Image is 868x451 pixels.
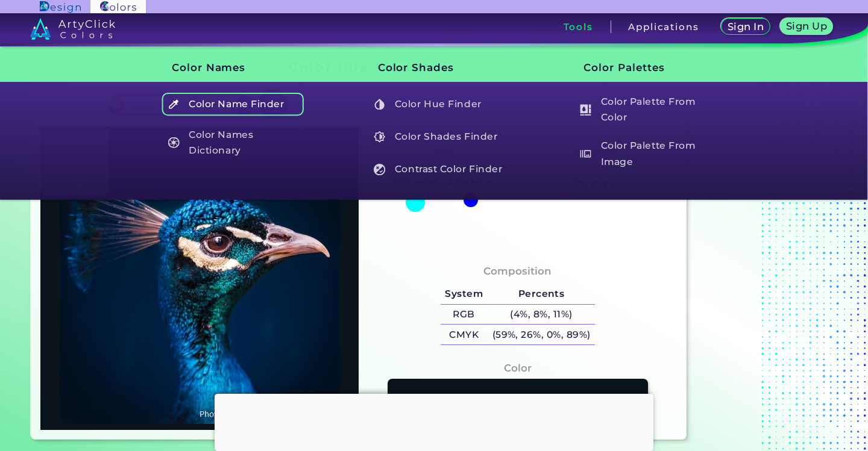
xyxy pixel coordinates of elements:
[723,19,768,34] a: Sign In
[573,137,717,171] a: Color Palette From Image
[574,137,715,171] h5: Color Palette From Image
[161,125,304,160] a: Color Names Dictionary
[488,325,595,344] h5: (59%, 26%, 0%, 89%)
[162,125,304,160] h5: Color Names Dictionary
[488,284,595,304] h5: Percents
[161,93,304,116] a: Color Name Finder
[367,125,511,148] a: Color Shades Finder
[782,19,830,34] a: Sign Up
[168,137,180,148] img: icon_color_names_dictionary_white.svg
[580,148,591,160] img: icon_palette_from_image_white.svg
[46,133,353,424] img: img_pavlin.jpg
[564,22,593,31] h3: Tools
[441,305,488,325] h5: RGB
[483,263,552,280] h4: Composition
[368,93,510,116] h5: Color Hue Finder
[374,131,385,143] img: icon_color_shades_white.svg
[441,325,488,344] h5: CMYK
[441,284,488,304] h5: System
[504,359,532,377] h4: Color
[628,22,699,31] h3: Applications
[580,104,591,116] img: icon_col_pal_col_white.svg
[30,18,115,40] img: logo_artyclick_colors_white.svg
[691,55,842,444] iframe: Advertisement
[729,22,762,31] h5: Sign In
[162,93,304,116] h5: Color Name Finder
[368,125,510,148] h5: Color Shades Finder
[573,93,717,127] a: Color Palette From Color
[488,305,595,325] h5: (4%, 8%, 11%)
[367,93,511,116] a: Color Hue Finder
[168,99,180,110] img: icon_color_name_finder_white.svg
[788,22,825,31] h5: Sign Up
[40,1,80,13] img: ArtyClick Design logo
[574,93,715,127] h5: Color Palette From Color
[374,164,385,175] img: icon_color_contrast_white.svg
[151,52,305,83] h3: Color Names
[563,52,717,83] h3: Color Palettes
[357,52,511,83] h3: Color Shades
[374,99,385,110] img: icon_color_hue_white.svg
[215,394,653,448] iframe: Advertisement
[367,158,511,181] a: Contrast Color Finder
[368,158,510,181] h5: Contrast Color Finder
